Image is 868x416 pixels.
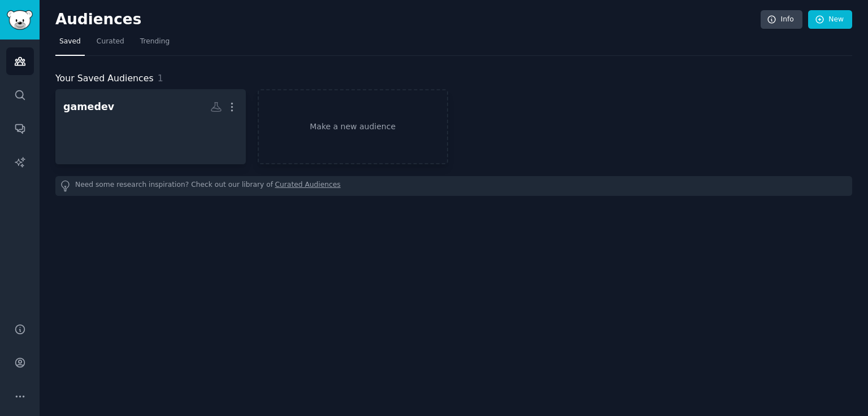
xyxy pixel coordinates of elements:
[55,11,761,29] h2: Audiences
[275,180,341,192] a: Curated Audiences
[761,10,802,29] a: Info
[59,37,81,47] span: Saved
[808,10,852,29] a: New
[55,33,85,56] a: Saved
[7,10,33,30] img: GummySearch logo
[63,100,114,114] div: gamedev
[97,37,124,47] span: Curated
[55,176,852,196] div: Need some research inspiration? Check out our library of
[55,72,154,86] span: Your Saved Audiences
[93,33,128,56] a: Curated
[140,37,170,47] span: Trending
[258,89,448,164] a: Make a new audience
[55,89,246,164] a: gamedev
[136,33,173,56] a: Trending
[158,73,163,84] span: 1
